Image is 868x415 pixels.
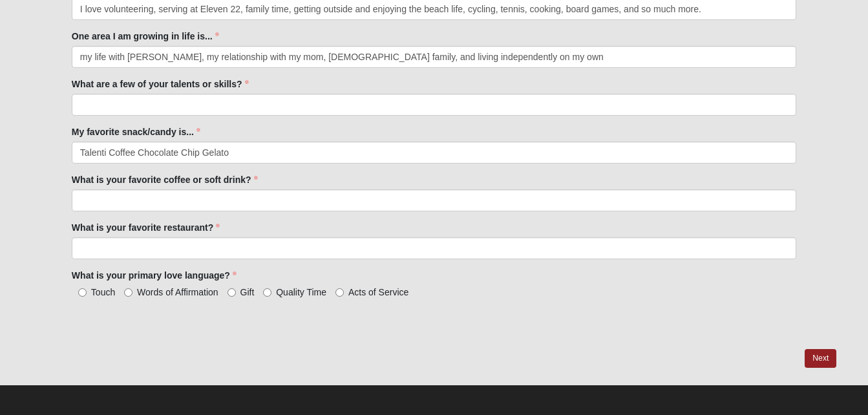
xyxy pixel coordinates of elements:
label: What is your favorite restaurant? [72,221,220,234]
label: What are a few of your talents or skills? [72,78,249,90]
input: Quality Time [263,288,271,297]
span: Touch [91,287,115,297]
input: Gift [228,288,236,297]
label: What is your favorite coffee or soft drink? [72,173,258,186]
label: One area I am growing in life is... [72,30,219,43]
input: Acts of Service [335,288,344,297]
span: Acts of Service [348,287,408,297]
input: Words of Affirmation [124,288,132,297]
span: Gift [240,287,255,297]
a: Next [805,349,836,368]
span: Quality Time [276,287,326,297]
label: My favorite snack/candy is... [72,125,200,138]
label: What is your primary love language? [72,269,237,282]
span: Words of Affirmation [137,287,218,297]
input: Touch [78,288,87,297]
